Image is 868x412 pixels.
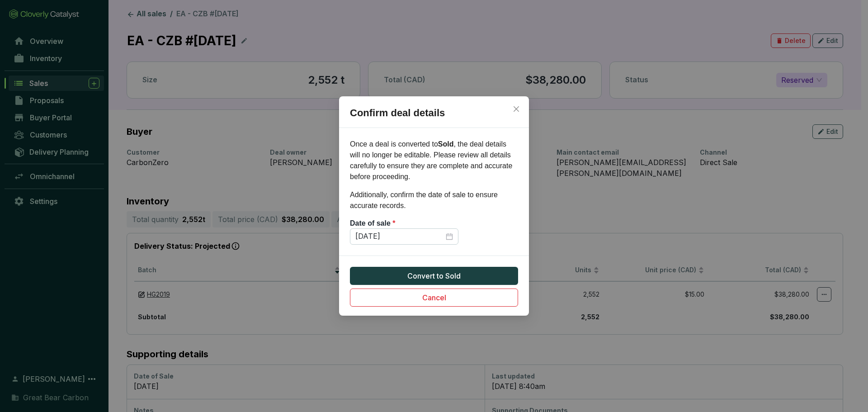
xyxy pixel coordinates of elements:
b: Sold [438,140,454,148]
span: Cancel [422,292,446,303]
label: Date of sale [350,218,396,228]
p: Additionally, confirm the date of sale to ensure accurate records. [350,189,518,211]
button: Close [509,102,524,116]
span: Close [509,105,524,113]
button: Cancel [350,289,518,307]
span: close [513,105,520,113]
p: Once a deal is converted to , the deal details will no longer be editable. Please review all deta... [350,139,518,182]
button: Convert to Sold [350,267,518,285]
input: Select date [355,232,444,242]
span: Convert to Sold [407,270,461,281]
h2: Confirm deal details [339,105,529,128]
